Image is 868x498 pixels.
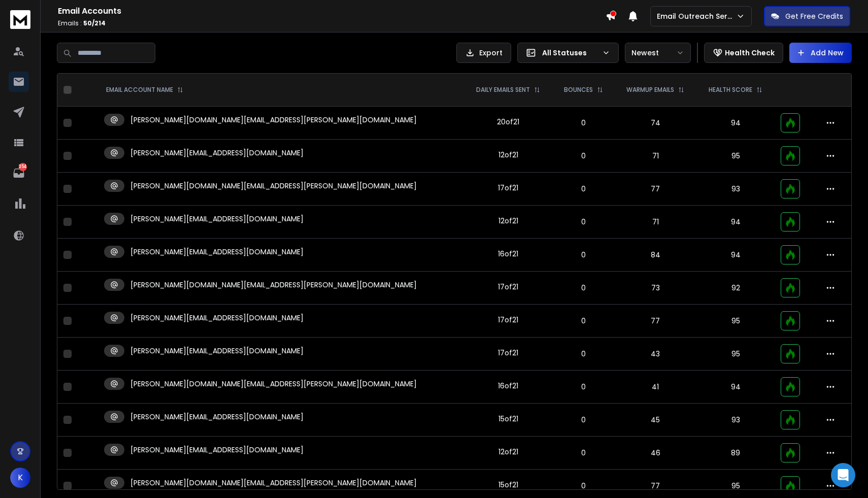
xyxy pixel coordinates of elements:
[498,381,518,391] div: 16 of 21
[83,19,106,27] span: 50 / 214
[559,184,608,194] p: 0
[709,86,752,94] p: HEALTH SCORE
[476,86,530,94] p: DAILY EMAILS SENT
[58,5,606,17] h1: Email Accounts
[498,480,518,490] div: 15 of 21
[559,250,608,260] p: 0
[614,107,696,140] td: 74
[542,48,598,58] p: All Statuses
[130,181,417,191] p: [PERSON_NAME][DOMAIN_NAME][EMAIL_ADDRESS][PERSON_NAME][DOMAIN_NAME]
[696,305,774,338] td: 95
[614,173,696,206] td: 77
[725,48,775,58] p: Health Check
[498,249,518,259] div: 16 of 21
[696,437,774,470] td: 89
[704,43,783,63] button: Health Check
[614,305,696,338] td: 77
[498,447,518,457] div: 12 of 21
[130,346,304,356] p: [PERSON_NAME][EMAIL_ADDRESS][DOMAIN_NAME]
[498,183,518,193] div: 17 of 21
[559,382,608,392] p: 0
[696,338,774,371] td: 95
[498,150,518,160] div: 12 of 21
[559,316,608,326] p: 0
[559,151,608,161] p: 0
[614,437,696,470] td: 46
[130,412,304,422] p: [PERSON_NAME][EMAIL_ADDRESS][DOMAIN_NAME]
[696,206,774,239] td: 94
[696,404,774,437] td: 93
[764,6,850,26] button: Get Free Credits
[106,86,183,94] div: EMAIL ACCOUNT NAME
[657,11,736,21] p: Email Outreach Service
[614,140,696,173] td: 71
[130,445,304,455] p: [PERSON_NAME][EMAIL_ADDRESS][DOMAIN_NAME]
[19,163,27,171] p: 354
[696,371,774,404] td: 94
[498,282,518,292] div: 17 of 21
[626,86,674,94] p: WARMUP EMAILS
[497,117,519,127] div: 20 of 21
[130,478,417,488] p: [PERSON_NAME][DOMAIN_NAME][EMAIL_ADDRESS][PERSON_NAME][DOMAIN_NAME]
[130,148,304,158] p: [PERSON_NAME][EMAIL_ADDRESS][DOMAIN_NAME]
[696,140,774,173] td: 95
[696,272,774,305] td: 92
[559,349,608,359] p: 0
[10,468,30,488] button: K
[559,118,608,128] p: 0
[789,43,852,63] button: Add New
[456,43,511,63] button: Export
[9,163,29,183] a: 354
[498,315,518,325] div: 17 of 21
[130,247,304,257] p: [PERSON_NAME][EMAIL_ADDRESS][DOMAIN_NAME]
[831,463,855,487] div: Open Intercom Messenger
[130,214,304,224] p: [PERSON_NAME][EMAIL_ADDRESS][DOMAIN_NAME]
[130,280,417,290] p: [PERSON_NAME][DOMAIN_NAME][EMAIL_ADDRESS][PERSON_NAME][DOMAIN_NAME]
[696,173,774,206] td: 93
[498,216,518,226] div: 12 of 21
[130,313,304,323] p: [PERSON_NAME][EMAIL_ADDRESS][DOMAIN_NAME]
[785,11,843,21] p: Get Free Credits
[614,338,696,371] td: 43
[614,272,696,305] td: 73
[130,379,417,389] p: [PERSON_NAME][DOMAIN_NAME][EMAIL_ADDRESS][PERSON_NAME][DOMAIN_NAME]
[614,206,696,239] td: 71
[614,371,696,404] td: 41
[559,217,608,227] p: 0
[559,415,608,425] p: 0
[564,86,593,94] p: BOUNCES
[559,448,608,458] p: 0
[498,414,518,424] div: 15 of 21
[559,481,608,491] p: 0
[614,404,696,437] td: 45
[696,107,774,140] td: 94
[625,43,691,63] button: Newest
[58,19,606,27] p: Emails :
[559,283,608,293] p: 0
[10,10,30,29] img: logo
[130,115,417,125] p: [PERSON_NAME][DOMAIN_NAME][EMAIL_ADDRESS][PERSON_NAME][DOMAIN_NAME]
[498,348,518,358] div: 17 of 21
[696,239,774,272] td: 94
[614,239,696,272] td: 84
